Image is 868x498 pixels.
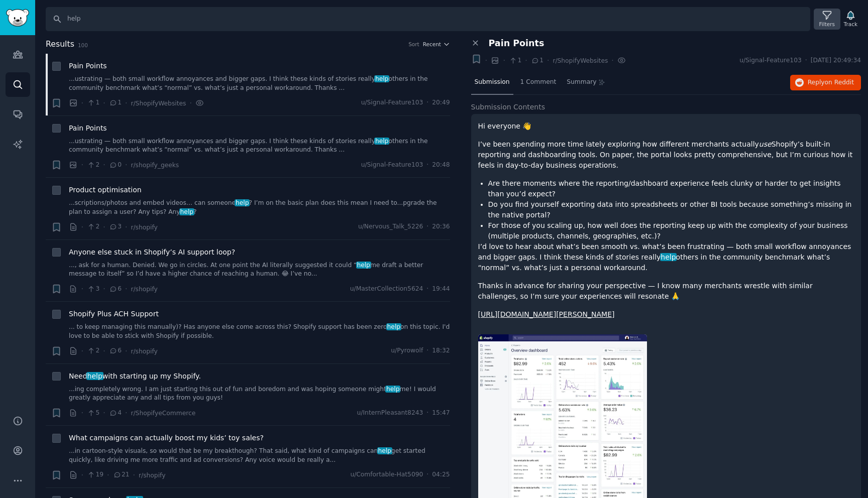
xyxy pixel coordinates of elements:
[69,371,201,382] a: Needhelpwith starting up my Shopify.
[759,140,772,148] em: use
[87,470,103,479] span: 19
[426,409,428,418] span: ·
[125,222,127,232] span: ·
[179,208,194,215] span: help
[567,78,596,87] span: Summary
[81,408,83,418] span: ·
[357,409,423,418] span: u/InternPleasant8243
[69,247,235,258] a: Anyone else stuck in Shopify’s AI support loop?
[805,56,807,65] span: ·
[81,160,83,170] span: ·
[350,285,423,294] span: u/MasterCollection5624
[81,346,83,356] span: ·
[811,56,861,65] span: [DATE] 20:49:34
[235,199,250,206] span: help
[426,98,428,107] span: ·
[103,408,105,418] span: ·
[509,56,521,65] span: 1
[547,55,549,66] span: ·
[739,56,802,65] span: u/Signal-Feature103
[131,224,157,231] span: r/shopify
[408,41,419,48] div: Sort
[139,472,165,479] span: r/shopify
[69,123,107,134] a: Pain Points
[488,199,854,220] li: Do you find yourself exporting data into spreadsheets or other BI tools because something’s missi...
[107,470,109,480] span: ·
[87,346,99,355] span: 2
[46,7,810,31] input: Search Keyword
[471,102,546,112] span: Submission Contents
[611,55,613,66] span: ·
[87,222,99,231] span: 2
[69,371,201,382] span: Need with starting up my Shopify.
[475,78,510,87] span: Submission
[69,261,450,279] a: ..., ask for a human. Denied. We go in circles. At one point the AI literally suggested it could ...
[840,9,861,30] button: Track
[133,470,135,480] span: ·
[531,56,544,65] span: 1
[426,222,428,231] span: ·
[81,284,83,294] span: ·
[103,346,105,356] span: ·
[844,21,857,28] div: Track
[386,323,401,330] span: help
[109,285,122,294] span: 6
[374,138,389,145] span: help
[69,61,107,71] span: Pain Points
[489,38,545,49] span: Pain Points
[103,284,105,294] span: ·
[356,262,371,269] span: help
[69,199,450,216] a: ...scriptions/photos and embed videos… can someonehelp? I’m on the basic plan does this mean I ne...
[361,98,423,107] span: u/Signal-Feature103
[103,98,105,108] span: ·
[432,98,450,107] span: 20:49
[81,98,83,108] span: ·
[69,137,450,155] a: ...ustrating — both small workflow annoyances and bigger gaps. I think these kinds of stories rea...
[426,470,428,479] span: ·
[109,409,122,418] span: 4
[478,310,615,318] a: [URL][DOMAIN_NAME][PERSON_NAME]
[87,409,99,418] span: 5
[87,98,99,107] span: 1
[69,75,450,92] a: ...ustrating — both small workflow annoyances and bigger gaps. I think these kinds of stories rea...
[69,185,142,195] a: Product optimisation
[391,346,423,355] span: u/Pyrowolf
[103,160,105,170] span: ·
[485,55,487,66] span: ·
[131,286,157,293] span: r/shopify
[113,470,130,479] span: 21
[432,285,450,294] span: 19:44
[69,309,159,319] span: Shopify Plus ACH Support
[358,222,423,231] span: u/Nervous_Talk_5226
[503,55,505,66] span: ·
[825,79,854,86] span: on Reddit
[109,222,122,231] span: 3
[374,75,389,82] span: help
[808,78,854,87] span: Reply
[432,409,450,418] span: 15:47
[189,98,191,108] span: ·
[423,41,441,48] span: Recent
[790,75,861,91] button: Replyon Reddit
[478,139,854,171] p: I’ve been spending more time lately exploring how different merchants actually Shopify’s built-in...
[81,470,83,480] span: ·
[125,98,127,108] span: ·
[69,385,450,403] a: ...ing completely wrong. I am just starting this out of fun and boredom and was hoping someone mi...
[103,222,105,232] span: ·
[426,161,428,170] span: ·
[87,285,99,294] span: 3
[69,447,450,464] a: ...in cartoon-style visuals, so would that be my breakthough? That said, what kind of campaigns c...
[423,41,450,48] button: Recent
[488,220,854,241] li: For those of you scaling up, how well does the reporting keep up with the complexity of your busi...
[78,42,88,48] span: 100
[46,38,74,51] span: Results
[109,98,122,107] span: 1
[125,346,127,356] span: ·
[109,161,122,170] span: 0
[69,433,264,443] a: What campaigns can actually boost my kids’ toy sales?
[87,161,99,170] span: 2
[131,100,186,107] span: r/ShopifyWebsites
